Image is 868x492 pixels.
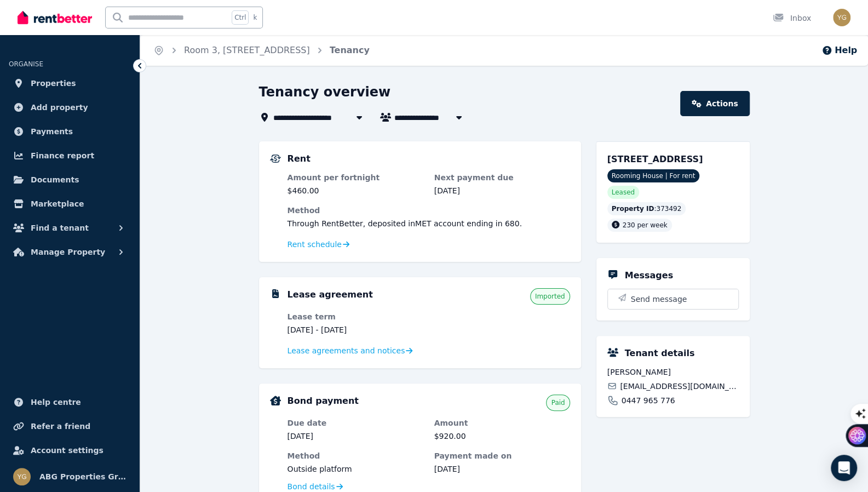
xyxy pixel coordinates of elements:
[31,173,79,186] span: Documents
[39,470,127,483] span: ABG Properties Group Pty Ltd
[607,169,700,182] span: Rooming House | For rent
[31,221,89,234] span: Find a tenant
[288,205,570,216] dt: Method
[184,45,310,55] a: Room 3, [STREET_ADDRESS]
[288,345,405,356] span: Lease agreements and notices
[31,396,81,409] span: Help centre
[434,185,570,196] dd: [DATE]
[9,415,131,437] a: Refer a friend
[608,289,738,309] button: Send message
[833,9,850,26] img: ABG Properties Group Pty Ltd
[31,420,90,433] span: Refer a friend
[9,193,131,215] a: Marketplace
[625,347,695,360] h5: Tenant details
[535,292,565,301] span: Imported
[9,96,131,118] a: Add property
[232,10,249,25] span: Ctrl
[288,417,423,428] dt: Due date
[31,101,88,114] span: Add property
[607,202,686,215] div: : 373492
[13,468,31,485] img: ABG Properties Group Pty Ltd
[9,217,131,239] button: Find a tenant
[31,77,76,90] span: Properties
[288,481,335,492] span: Bond details
[434,450,570,461] dt: Payment made on
[9,169,131,191] a: Documents
[551,398,565,407] span: Paid
[288,464,423,474] dd: Outside platform
[625,269,673,282] h5: Messages
[31,245,105,259] span: Manage Property
[288,481,343,492] a: Bond details
[31,125,73,138] span: Payments
[288,450,423,461] dt: Method
[288,172,423,183] dt: Amount per fortnight
[9,241,131,263] button: Manage Property
[9,439,131,461] a: Account settings
[259,83,391,101] h1: Tenancy overview
[434,431,570,442] dd: $920.00
[607,367,739,377] span: [PERSON_NAME]
[288,345,413,356] a: Lease agreements and notices
[612,204,654,213] span: Property ID
[270,155,281,163] img: Rental Payments
[288,219,522,228] span: Through RentBetter , deposited in MET account ending in 680 .
[622,395,675,406] span: 0447 965 776
[288,152,311,165] h5: Rent
[31,149,94,162] span: Finance report
[434,464,570,474] dd: [DATE]
[631,294,687,305] span: Send message
[607,154,703,164] span: [STREET_ADDRESS]
[612,188,635,197] span: Leased
[623,221,668,229] span: 230 per week
[9,391,131,413] a: Help centre
[140,35,383,66] nav: Breadcrumb
[9,145,131,167] a: Finance report
[288,311,423,322] dt: Lease term
[9,60,43,68] span: ORGANISE
[31,444,104,457] span: Account settings
[330,45,370,55] a: Tenancy
[434,417,570,428] dt: Amount
[288,185,423,196] dd: $460.00
[9,72,131,94] a: Properties
[821,44,857,57] button: Help
[434,172,570,183] dt: Next payment due
[288,394,359,408] h5: Bond payment
[288,288,373,301] h5: Lease agreement
[288,239,350,250] a: Rent schedule
[288,324,423,335] dd: [DATE] - [DATE]
[288,239,342,250] span: Rent schedule
[31,197,84,210] span: Marketplace
[253,13,257,22] span: k
[288,431,423,442] dd: [DATE]
[620,381,738,392] span: [EMAIL_ADDRESS][DOMAIN_NAME]
[680,91,749,116] a: Actions
[270,396,281,405] img: Bond Details
[9,121,131,142] a: Payments
[18,9,92,26] img: RentBetter
[831,455,857,481] div: Open Intercom Messenger
[773,13,811,24] div: Inbox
